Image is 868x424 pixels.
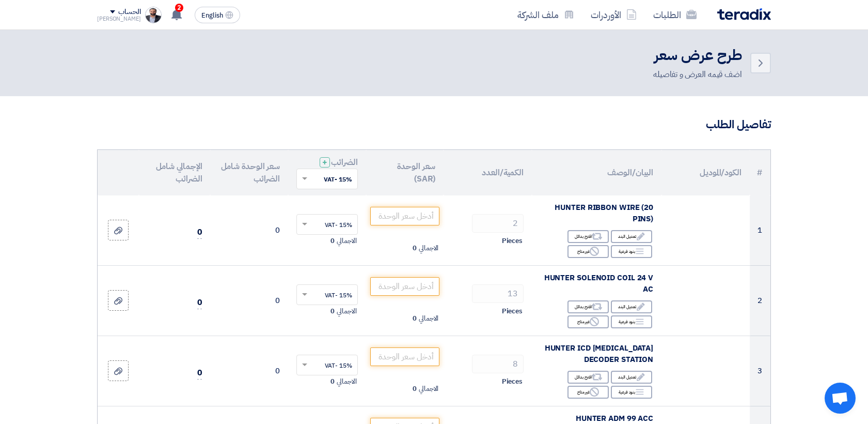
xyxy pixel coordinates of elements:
[567,371,609,384] div: اقترح بدائل
[370,277,440,296] input: أدخل سعر الوحدة
[210,195,288,266] td: 0
[611,386,652,399] div: بنود فرعية
[567,386,609,399] div: غير متاح
[97,117,771,133] h3: تفاصيل الطلب
[611,315,652,328] div: بنود فرعية
[545,342,654,366] span: HUNTER ICD [MEDICAL_DATA] DECODER STATION
[472,355,524,373] input: RFQ_STEP1.ITEMS.2.AMOUNT_TITLE
[210,265,288,336] td: 0
[419,243,438,253] span: الاجمالي
[145,7,162,23] img: ___1757264372673.jpeg
[330,306,335,316] span: 0
[296,355,358,375] ng-select: VAT
[611,245,652,258] div: بنود فرعية
[337,306,356,316] span: الاجمالي
[330,376,335,387] span: 0
[567,230,609,243] div: اقترح بدائل
[567,245,609,258] div: غير متاح
[413,384,417,394] span: 0
[97,16,141,22] div: [PERSON_NAME]
[567,300,609,313] div: اقترح بدائل
[413,243,417,253] span: 0
[296,284,358,305] ng-select: VAT
[717,8,771,20] img: Teradix logo
[544,272,654,295] span: HUNTER SOLENOID COIL 24 V AC
[370,347,440,366] input: أدخل سعر الوحدة
[370,207,440,225] input: أدخل سعر الوحدة
[210,150,288,195] th: سعر الوحدة شامل الضرائب
[750,265,770,336] td: 2
[611,230,652,243] div: تعديل البند
[653,46,742,66] h2: طرح عرض سعر
[288,150,366,195] th: الضرائب
[197,367,202,380] span: 0
[532,150,661,195] th: البيان/الوصف
[472,284,524,303] input: RFQ_STEP1.ITEMS.2.AMOUNT_TITLE
[567,315,609,328] div: غير متاح
[611,371,652,384] div: تعديل البند
[330,236,335,246] span: 0
[419,384,438,394] span: الاجمالي
[555,202,653,225] span: HUNTER RIBBON WIRE (20 PINS)
[337,236,356,246] span: الاجمالي
[502,306,523,316] span: Pieces
[296,214,358,235] ng-select: VAT
[413,313,417,324] span: 0
[645,3,705,27] a: الطلبات
[582,3,645,27] a: الأوردرات
[139,150,210,195] th: الإجمالي شامل الضرائب
[750,150,770,195] th: #
[419,313,438,324] span: الاجمالي
[750,336,770,406] td: 3
[825,383,856,414] div: Open chat
[661,150,750,195] th: الكود/الموديل
[472,214,524,233] input: RFQ_STEP1.ITEMS.2.AMOUNT_TITLE
[195,7,240,23] button: English
[502,236,523,246] span: Pieces
[175,4,183,12] span: 2
[611,300,652,313] div: تعديل البند
[653,68,742,81] div: اضف قيمه العرض و تفاصيله
[118,8,140,17] div: الحساب
[337,376,356,387] span: الاجمالي
[444,150,532,195] th: الكمية/العدد
[201,12,223,19] span: English
[502,376,523,387] span: Pieces
[750,195,770,266] td: 1
[197,226,202,239] span: 0
[210,336,288,406] td: 0
[366,150,444,195] th: سعر الوحدة (SAR)
[197,296,202,309] span: 0
[509,3,582,27] a: ملف الشركة
[322,156,327,169] span: +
